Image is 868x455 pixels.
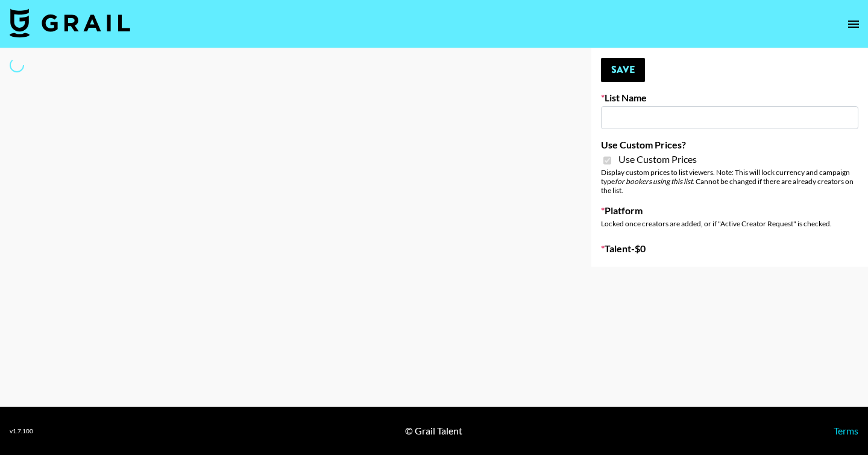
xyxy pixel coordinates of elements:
em: for bookers using this list [615,177,693,186]
button: Save [601,58,645,82]
button: open drawer [841,12,866,36]
span: Use Custom Prices [618,153,697,165]
label: Platform [601,205,858,217]
label: Talent - $ 0 [601,243,858,255]
label: List Name [601,92,858,104]
div: © Grail Talent [405,425,462,437]
div: v 1.7.100 [10,427,33,435]
img: Grail Talent [10,8,130,37]
label: Use Custom Prices? [601,139,858,151]
div: Display custom prices to list viewers. Note: This will lock currency and campaign type . Cannot b... [601,168,858,195]
a: Terms [834,425,858,436]
div: Locked once creators are added, or if "Active Creator Request" is checked. [601,219,858,228]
